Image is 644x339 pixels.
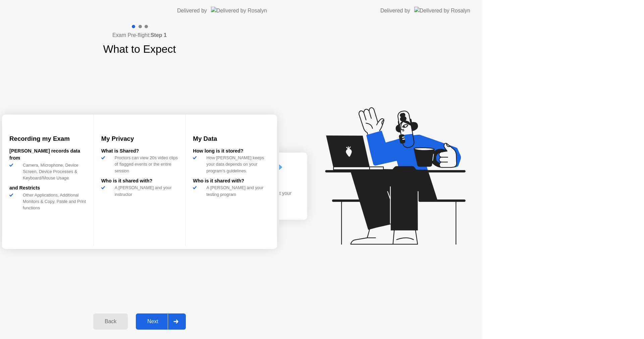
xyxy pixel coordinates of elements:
button: Next [136,313,186,330]
button: Back [93,313,128,330]
div: A [PERSON_NAME] and your instructor [112,184,178,197]
h3: My Data [193,134,270,143]
div: A [PERSON_NAME] and your testing program [204,184,270,197]
div: Delivered by [177,7,207,15]
img: Delivered by Rosalyn [414,7,470,14]
div: [PERSON_NAME] records data from [9,147,86,162]
div: How [PERSON_NAME] keeps your data depends on your program’s guidelines. [204,155,270,174]
b: Step 1 [151,32,167,38]
div: Proctors can view 20s video clips of flagged events or the entire session [112,155,178,174]
div: What is Shared? [101,147,178,155]
div: Next [138,319,168,325]
h3: Recording my Exam [9,134,86,143]
div: Who is it shared with? [101,177,178,185]
h1: What to Expect [103,41,176,57]
div: Delivered by [380,7,410,15]
h3: My Privacy [101,134,178,143]
h4: Exam Pre-flight: [112,31,167,39]
div: and Restricts [9,184,86,192]
img: Delivered by Rosalyn [211,7,267,14]
div: Other Applications, Additional Monitors & Copy, Paste and Print functions [20,192,86,211]
div: Back [95,319,126,325]
div: Camera, Microphone, Device Screen, Device Processes & Keyboard/Mouse Usage [20,162,86,181]
div: Who is it shared with? [193,177,270,185]
div: How long is it stored? [193,147,270,155]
